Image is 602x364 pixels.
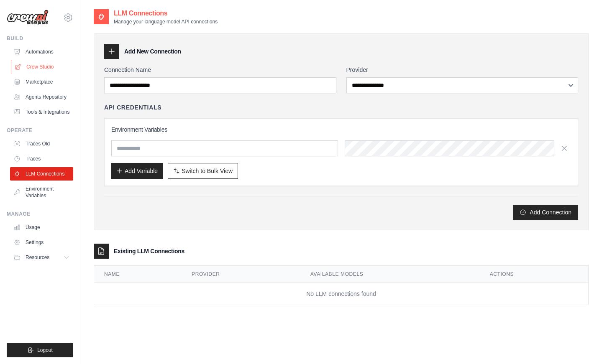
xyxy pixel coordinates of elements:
h4: API Credentials [104,103,161,112]
h2: LLM Connections [114,8,218,18]
p: Manage your language model API connections [114,18,218,25]
label: Provider [346,66,579,74]
th: Available Models [300,266,480,283]
a: Traces [10,152,73,165]
h3: Environment Variables [111,125,571,134]
span: Resources [26,254,49,261]
a: Tools & Integrations [10,105,73,119]
img: Logo [7,10,49,25]
a: Crew Studio [11,60,74,74]
label: Connection Name [104,66,336,74]
a: Marketplace [10,75,73,89]
h3: Add New Connection [124,47,181,56]
th: Provider [182,266,300,283]
a: Environment Variables [10,182,73,202]
th: Name [94,266,182,283]
button: Logout [7,343,73,357]
h3: Existing LLM Connections [114,247,184,255]
span: Switch to Bulk View [182,167,233,175]
button: Add Variable [111,163,163,179]
button: Switch to Bulk View [168,163,238,179]
td: No LLM connections found [94,283,588,305]
a: Traces Old [10,137,73,150]
a: Settings [10,236,73,249]
span: Logout [37,347,53,354]
a: Agents Repository [10,90,73,104]
th: Actions [480,266,588,283]
button: Add Connection [513,205,578,220]
a: Automations [10,45,73,59]
a: Usage [10,221,73,234]
button: Resources [10,251,73,264]
div: Manage [7,211,73,217]
div: Operate [7,127,73,134]
a: LLM Connections [10,167,73,181]
div: Build [7,35,73,42]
